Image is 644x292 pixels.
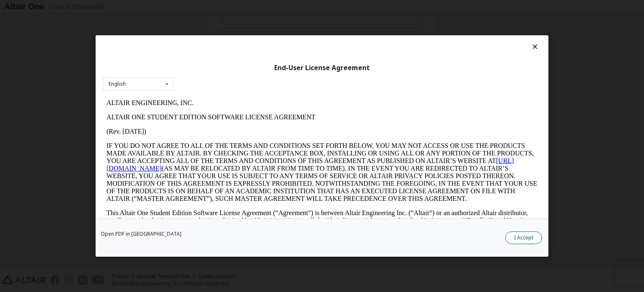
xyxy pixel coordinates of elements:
div: End-User License Agreement [103,64,541,72]
p: ALTAIR ONE STUDENT EDITION SOFTWARE LICENSE AGREEMENT [3,18,434,25]
p: (Rev. [DATE]) [3,32,434,39]
a: Open PDF in [GEOGRAPHIC_DATA] [101,231,182,237]
a: [URL][DOMAIN_NAME] [3,61,411,76]
p: This Altair One Student Edition Software License Agreement (“Agreement”) is between Altair Engine... [3,113,434,144]
div: English [109,82,126,87]
button: I Accept [505,231,542,244]
p: IF YOU DO NOT AGREE TO ALL OF THE TERMS AND CONDITIONS SET FORTH BELOW, YOU MAY NOT ACCESS OR USE... [3,46,434,107]
p: ALTAIR ENGINEERING, INC. [3,3,434,11]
